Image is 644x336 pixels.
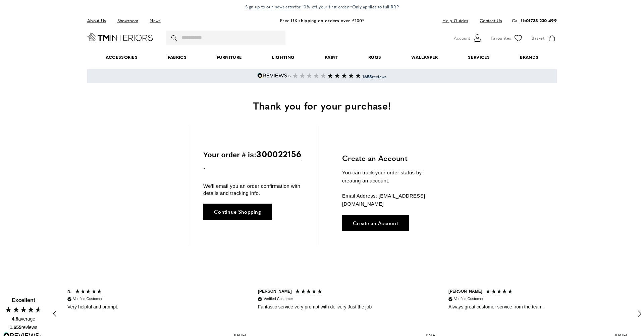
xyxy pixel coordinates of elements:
[12,316,35,323] div: average
[214,209,261,214] span: Continue Shopping
[448,304,627,310] div: Always great customer service from the team.
[475,16,502,25] a: Contact Us
[512,17,557,24] p: Call Us
[362,74,372,80] strong: 1655
[292,73,326,78] img: 5 start Reviews
[203,182,302,197] p: We'll email you an order confirmation with details and tracking info.
[437,16,473,25] a: Help Guides
[310,47,353,68] a: Paint
[353,220,398,225] span: Create an Account
[91,47,153,68] span: Accessories
[245,4,295,10] span: Sign up to our newsletter
[485,289,515,296] div: 5 Stars
[362,74,386,80] span: reviews
[491,33,523,43] a: Favourites
[112,16,143,25] a: Showroom
[258,304,436,310] div: Fantastic service very prompt with delivery Just the job
[454,33,482,43] button: Customer Account
[526,17,557,24] a: 01733 230 499
[75,289,104,296] div: 5 Stars
[454,35,470,42] span: Account
[87,16,111,25] a: About Us
[245,3,295,10] a: Sign up to our newsletter
[202,47,257,68] a: Furniture
[327,73,361,78] img: Reviews section
[453,47,505,68] a: Services
[264,296,293,301] div: Verified Customer
[258,289,292,294] div: [PERSON_NAME]
[256,147,301,161] span: 300022156
[203,147,302,172] p: Your order # is: .
[153,47,202,68] a: Fabrics
[396,47,453,68] a: Wallpaper
[171,31,178,45] button: Search
[257,73,291,78] img: Reviews.io 5 stars
[73,296,102,301] div: Verified Customer
[505,47,553,68] a: Brands
[10,325,21,330] span: 1,655
[342,153,441,163] h3: Create an Account
[87,33,153,41] a: Go to Home page
[253,98,391,113] span: Thank you for your purchase!
[12,297,35,304] div: Excellent
[145,16,165,25] a: News
[491,35,511,42] span: Favourites
[203,204,272,220] a: Continue Shopping
[10,324,38,331] div: reviews
[342,192,441,208] p: Email Address: [EMAIL_ADDRESS][DOMAIN_NAME]
[280,17,364,24] a: Free UK shipping on orders over £100*
[448,289,482,294] div: [PERSON_NAME]
[342,215,409,231] a: Create an Account
[12,316,18,322] span: 4.8
[342,169,441,185] p: You can track your order status by creating an account.
[295,289,324,296] div: 5 Stars
[67,304,246,310] div: Very helpful and prompt.
[67,289,71,294] div: N.
[47,306,63,322] div: REVIEWS.io Carousel Scroll Left
[245,4,399,10] span: for 10% off your first order *Only applies to full RRP
[257,47,310,68] a: Lighting
[5,306,42,313] div: 4.80 Stars
[353,47,396,68] a: Rugs
[454,296,483,301] div: Verified Customer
